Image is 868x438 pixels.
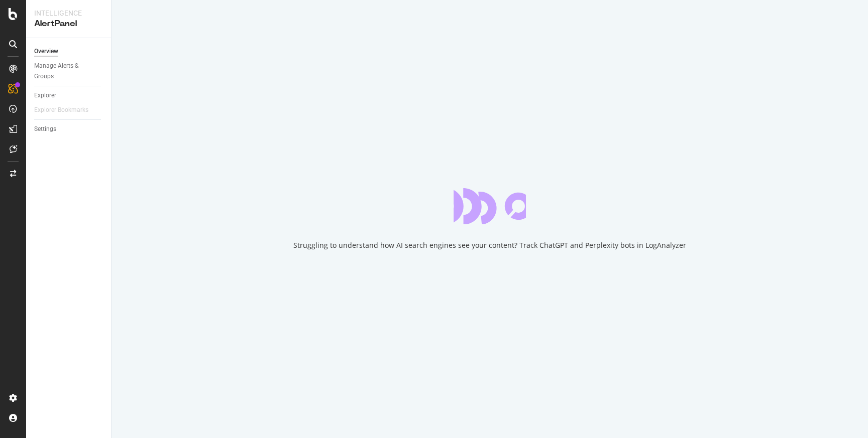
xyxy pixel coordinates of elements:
a: Overview [34,46,104,57]
div: Overview [34,46,58,57]
a: Manage Alerts & Groups [34,61,104,82]
div: Explorer [34,90,56,101]
div: Settings [34,124,56,134]
div: animation [454,188,526,224]
div: Struggling to understand how AI search engines see your content? Track ChatGPT and Perplexity bot... [293,240,686,250]
div: Intelligence [34,8,103,18]
div: Manage Alerts & Groups [34,61,94,82]
div: Explorer Bookmarks [34,105,88,115]
a: Settings [34,124,104,134]
a: Explorer Bookmarks [34,105,98,115]
div: AlertPanel [34,18,103,30]
a: Explorer [34,90,104,101]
